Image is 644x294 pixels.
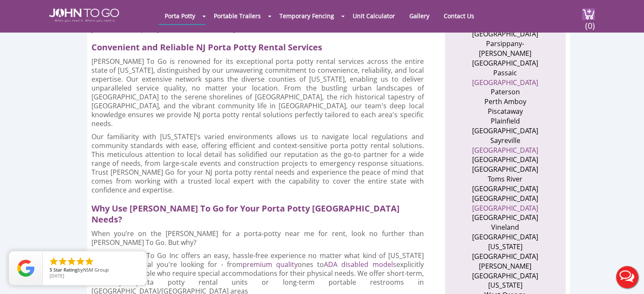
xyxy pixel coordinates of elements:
[50,267,140,273] span: by
[464,29,547,39] li: [GEOGRAPHIC_DATA]
[610,260,644,294] button: Live Chat
[464,184,547,194] li: [GEOGRAPHIC_DATA]
[464,232,547,242] li: [GEOGRAPHIC_DATA]
[582,8,595,20] img: cart a
[158,8,202,24] a: Porta Potty
[437,8,481,24] a: Contact Us
[58,256,68,267] li: 
[66,256,77,267] li: 
[273,8,340,24] a: Temporary Fencing
[84,256,94,267] li: 
[243,260,298,269] a: premium quality
[207,8,267,24] a: Portable Trailers
[50,272,64,279] span: [DATE]
[403,8,436,24] a: Gallery
[91,57,424,128] p: [PERSON_NAME] To Go is renowned for its exceptional porta potty rental services across the entire...
[464,97,547,107] li: Perth Amboy
[472,146,538,155] a: [GEOGRAPHIC_DATA]
[464,39,547,68] li: Parsippany-[PERSON_NAME][GEOGRAPHIC_DATA]
[472,203,538,213] a: [GEOGRAPHIC_DATA]
[464,271,547,291] li: [GEOGRAPHIC_DATA][US_STATE]
[50,267,52,273] span: 5
[464,126,547,136] li: [GEOGRAPHIC_DATA]
[464,261,547,271] li: [PERSON_NAME]
[464,116,547,126] li: Plainfield
[464,213,547,223] li: [GEOGRAPHIC_DATA]
[91,132,424,195] p: Our familiarity with [US_STATE]'s varied environments allows us to navigate local regulations and...
[464,174,547,184] li: Toms River
[464,242,547,261] li: [US_STATE][GEOGRAPHIC_DATA]
[346,8,401,24] a: Unit Calculator
[91,38,431,53] h2: Convenient and Reliable NJ Porta Potty Rental Services
[53,267,77,273] span: Star Rating
[17,260,34,277] img: Review Rating
[83,267,109,273] span: NSM Group
[464,87,547,97] li: Paterson
[49,256,59,267] li: 
[464,107,547,116] li: Piscataway
[585,13,595,31] span: (0)
[464,136,547,146] li: Sayreville
[324,260,396,269] a: ADA disabled models
[75,256,86,267] li: 
[464,68,547,78] li: Passaic
[464,165,547,174] li: [GEOGRAPHIC_DATA]
[49,8,119,22] img: JOHN to go
[464,194,547,203] li: [GEOGRAPHIC_DATA]
[464,223,547,232] li: Vineland
[464,155,547,165] li: [GEOGRAPHIC_DATA]
[91,229,424,247] p: When you’re on the [PERSON_NAME] for a porta-potty near me for rent, look no further than [PERSON...
[91,199,431,225] h2: Why Use [PERSON_NAME] To Go for Your Porta Potty [GEOGRAPHIC_DATA] Needs?
[472,78,538,87] a: [GEOGRAPHIC_DATA]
